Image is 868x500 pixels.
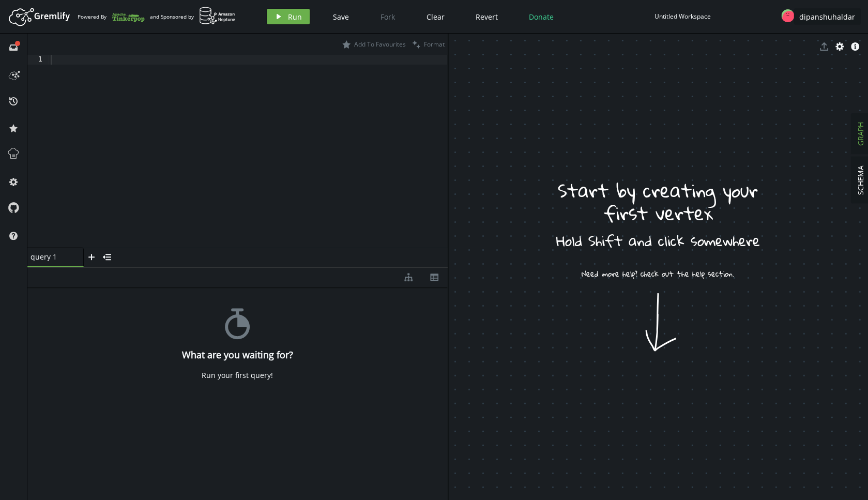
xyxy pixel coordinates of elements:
h4: What are you waiting for? [182,350,293,360]
div: 1 [27,55,49,65]
button: dipanshuhaldar [794,9,860,24]
img: AWS Neptune [199,7,236,25]
span: GRAPH [856,122,865,146]
button: Donate [521,9,561,24]
span: Fork [380,12,395,22]
div: Run your first query! [202,371,273,380]
div: and Sponsored by [150,7,236,26]
span: Add To Favourites [354,40,406,49]
button: Save [325,9,357,24]
span: Save [333,12,349,22]
button: Fork [372,9,403,24]
button: Run [267,9,310,24]
div: Powered By [78,8,145,26]
button: Clear [419,9,452,24]
button: Format [409,34,448,55]
button: Revert [468,9,506,24]
span: Format [424,40,445,49]
span: Clear [427,12,445,22]
span: Run [288,12,302,22]
span: SCHEMA [856,165,865,195]
button: Add To Favourites [339,34,409,55]
span: query 1 [31,252,72,262]
span: dipanshuhaldar [799,12,855,22]
span: Donate [529,12,554,22]
span: Revert [476,12,498,22]
div: Untitled Workspace [654,12,711,20]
